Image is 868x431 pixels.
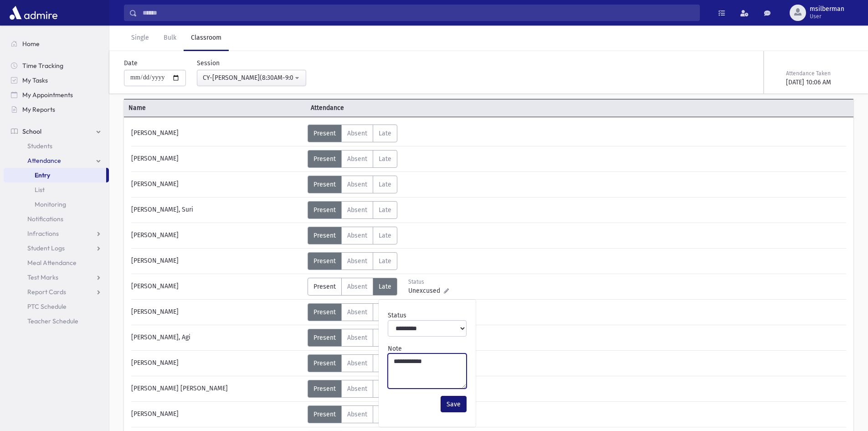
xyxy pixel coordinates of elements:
span: Late [379,130,391,137]
div: [PERSON_NAME], Suri [127,201,308,219]
div: AttTypes [308,329,397,347]
div: [PERSON_NAME] [127,278,308,296]
div: AttTypes [308,354,397,372]
a: My Appointments [4,88,109,102]
span: Absent [347,308,367,316]
label: Session [197,58,220,68]
span: Meal Attendance [27,259,77,267]
span: My Appointments [22,91,73,99]
span: Absent [347,334,367,342]
div: [DATE] 10:06 AM [786,78,852,87]
a: Home [4,36,109,51]
span: Late [379,283,391,291]
div: [PERSON_NAME] [127,252,308,270]
div: [PERSON_NAME] [127,150,308,168]
a: Meal Attendance [4,255,109,270]
span: Present [313,130,336,137]
span: List [35,186,45,194]
span: My Tasks [22,76,48,84]
span: Absent [347,410,367,418]
img: AdmirePro [7,4,60,22]
a: My Tasks [4,73,109,88]
div: CY-[PERSON_NAME](8:30AM-9:00AM) [203,73,293,83]
div: AttTypes [308,150,397,168]
span: Test Marks [27,273,58,281]
a: Entry [4,168,106,182]
span: Present [313,410,336,418]
span: Home [22,40,40,48]
div: Attendance Taken [786,69,852,78]
span: Present [313,232,336,239]
div: AttTypes [308,252,397,270]
a: List [4,182,109,197]
span: Unexcused [408,286,444,296]
span: Present [313,334,336,342]
a: Infractions [4,226,109,241]
span: Absent [347,385,367,393]
span: Infractions [27,229,59,238]
span: Present [313,155,336,163]
a: My Reports [4,102,109,117]
div: [PERSON_NAME], Agi [127,329,308,347]
a: Student Logs [4,241,109,255]
a: Attendance [4,153,109,168]
span: msilberman [810,5,844,13]
span: PTC Schedule [27,302,67,311]
a: Notifications [4,212,109,226]
span: Absent [347,181,367,188]
div: AttTypes [308,176,397,193]
div: [PERSON_NAME] [PERSON_NAME] [127,380,308,398]
span: Late [379,181,391,188]
span: Teacher Schedule [27,317,78,325]
span: Late [379,257,391,265]
span: Report Cards [27,288,66,296]
span: Absent [347,257,367,265]
div: [PERSON_NAME] [127,405,308,423]
span: Time Tracking [22,62,63,70]
button: CY-Davenig(8:30AM-9:00AM) [197,70,306,86]
label: Note [388,344,402,353]
span: Absent [347,130,367,137]
span: My Reports [22,105,55,114]
span: Entry [35,171,50,179]
span: Present [313,181,336,188]
label: Status [388,311,406,320]
span: Present [313,257,336,265]
span: Present [313,359,336,367]
a: Test Marks [4,270,109,285]
input: Search [137,5,699,21]
span: Absent [347,283,367,291]
span: Monitoring [35,200,66,208]
span: Students [27,142,52,150]
span: Attendance [27,156,61,165]
span: Present [313,283,336,291]
span: Absent [347,232,367,239]
a: Monitoring [4,197,109,212]
span: Absent [347,359,367,367]
a: Time Tracking [4,58,109,73]
div: [PERSON_NAME] [127,125,308,142]
span: Present [313,206,336,214]
div: [PERSON_NAME] [127,176,308,193]
span: School [22,127,41,135]
div: AttTypes [308,227,397,244]
span: Present [313,385,336,393]
span: Notifications [27,215,63,223]
a: Bulk [156,26,184,51]
span: Late [379,155,391,163]
div: Status [408,278,449,286]
a: Report Cards [4,285,109,299]
span: Absent [347,206,367,214]
span: User [810,13,844,20]
span: Absent [347,155,367,163]
a: Students [4,139,109,153]
span: Student Logs [27,244,65,252]
div: AttTypes [308,278,397,296]
div: AttTypes [308,201,397,219]
span: Present [313,308,336,316]
span: Name [124,103,306,113]
div: AttTypes [308,405,397,423]
a: Classroom [184,26,229,51]
div: AttTypes [308,303,397,321]
a: Single [124,26,156,51]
